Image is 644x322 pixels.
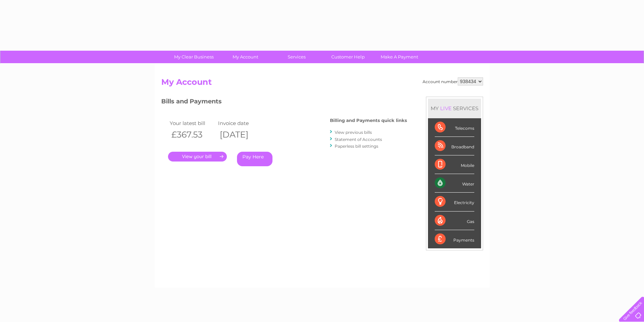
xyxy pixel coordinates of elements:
th: £367.53 [168,128,217,142]
a: View previous bills [335,130,372,135]
div: Broadband [435,137,474,155]
div: Telecoms [435,118,474,137]
h3: Bills and Payments [161,97,407,108]
div: Water [435,174,474,193]
td: Invoice date [216,119,265,128]
a: Paperless bill settings [335,144,378,149]
a: . [168,152,227,162]
h4: Billing and Payments quick links [330,118,407,123]
a: My Clear Business [166,51,222,63]
a: Pay Here [237,152,272,166]
div: Electricity [435,193,474,211]
td: Your latest bill [168,119,217,128]
div: Payments [435,230,474,248]
a: Make A Payment [372,51,427,63]
a: Statement of Accounts [335,137,382,142]
a: Services [269,51,325,63]
a: My Account [217,51,273,63]
div: Gas [435,212,474,230]
div: LIVE [439,105,453,112]
th: [DATE] [216,128,265,142]
div: MY SERVICES [428,99,481,118]
h2: My Account [161,77,483,90]
div: Mobile [435,155,474,174]
div: Account number [423,77,483,85]
a: Customer Help [320,51,376,63]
